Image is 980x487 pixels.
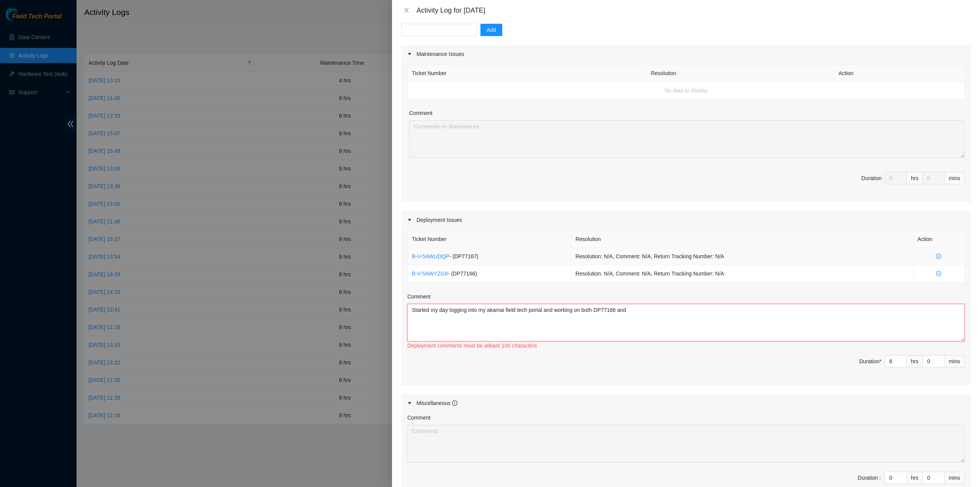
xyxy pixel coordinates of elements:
[907,355,923,367] div: hrs
[571,265,913,282] td: Resolution: N/A, Comment: N/A, Return Tracking Number: N/A
[407,341,965,350] div: Deployment comments must be atleast 100 characters
[407,425,965,462] textarea: Comment
[416,399,457,407] div: Miscellaneous
[416,6,971,15] div: Activity Log for [DATE]
[412,271,448,277] a: B-V-5AWYZG9
[907,472,923,484] div: hrs
[944,472,965,484] div: mins
[407,218,412,222] span: caret-right
[409,109,433,117] label: Comment
[834,65,965,82] th: Action
[571,231,913,248] th: Resolution
[408,65,647,82] th: Ticket Number
[408,231,571,248] th: Ticket Number
[861,174,882,182] div: Duration
[409,120,965,158] textarea: Comment
[407,304,965,341] textarea: Comment
[407,292,431,301] label: Comment
[401,211,971,229] div: Deployment Issues
[918,271,960,276] span: close-circle
[944,172,965,184] div: mins
[401,394,971,412] div: Miscellaneous info-circle
[407,413,431,422] label: Comment
[407,401,412,405] span: caret-right
[907,172,923,184] div: hrs
[859,357,882,366] div: Duration
[401,45,971,63] div: Maintenance Issues
[452,400,457,406] span: info-circle
[647,65,834,82] th: Resolution
[412,253,449,259] a: B-V-5AWUDQP
[571,248,913,265] td: Resolution: N/A, Comment: N/A, Return Tracking Number: N/A
[401,7,412,14] button: Close
[448,271,477,277] span: - ( DP77166 )
[918,254,960,259] span: close-circle
[408,82,965,99] td: No data to display
[857,474,881,482] div: Duration :
[480,24,502,36] button: Add
[449,253,479,259] span: - ( DP77167 )
[944,355,965,367] div: mins
[403,7,410,13] span: close
[407,52,412,56] span: caret-right
[913,231,965,248] th: Action
[487,26,496,34] span: Add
